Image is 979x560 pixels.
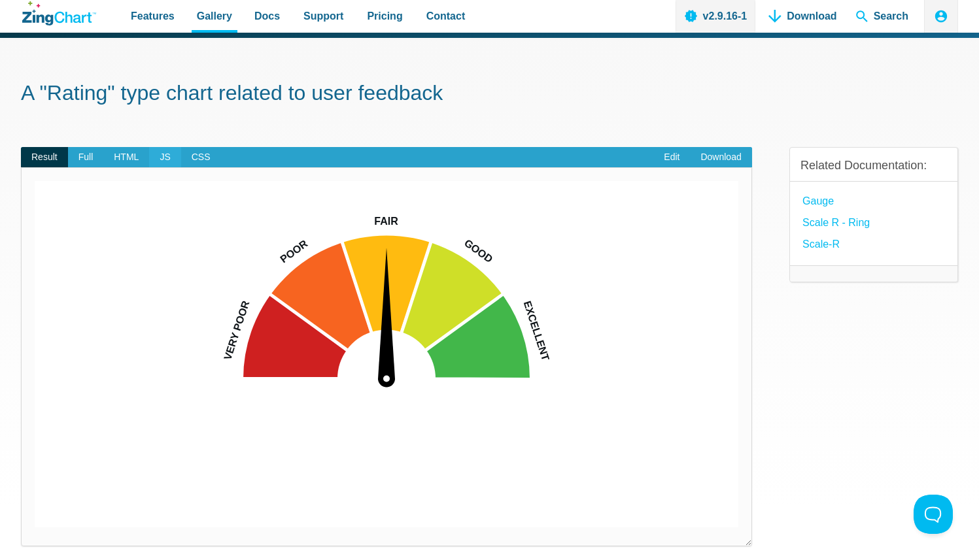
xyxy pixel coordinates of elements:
[254,7,280,25] span: Docs
[181,147,221,168] span: CSS
[426,7,466,25] span: Contact
[367,7,402,25] span: Pricing
[802,235,840,253] a: Scale-R
[21,80,958,109] h1: A "Rating" type chart related to user feedback
[653,147,690,168] a: Edit
[914,495,953,534] iframe: Toggle Customer Support
[800,158,947,173] h3: Related Documentation:
[21,147,68,168] span: Result
[68,147,104,168] span: Full
[131,7,175,25] span: Features
[303,7,343,25] span: Support
[197,7,232,25] span: Gallery
[802,214,870,231] a: Scale R - Ring
[22,1,96,25] a: ZingChart Logo. Click to return to the homepage
[802,192,834,210] a: Gauge
[690,147,751,168] a: Download
[149,147,180,168] span: JS
[103,147,149,168] span: HTML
